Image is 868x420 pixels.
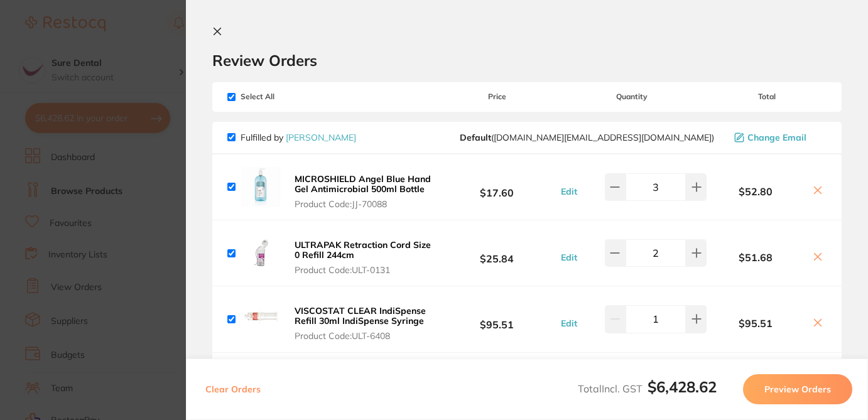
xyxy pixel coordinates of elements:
[707,252,804,263] b: $51.68
[295,305,426,326] b: VISCOSTAT CLEAR IndiSpense Refill 30ml IndiSpense Syringe
[707,186,804,197] b: $52.80
[291,305,437,342] button: VISCOSTAT CLEAR IndiSpense Refill 30ml IndiSpense Syringe Product Code:ULT-6408
[743,374,852,404] button: Preview Orders
[295,331,433,341] span: Product Code: ULT-6408
[460,132,714,143] span: customer.care@henryschein.com.au
[747,132,806,143] span: Change Email
[241,299,281,339] img: azNuZ2xoMQ
[557,318,581,329] button: Edit
[291,173,437,210] button: MICROSHIELD Angel Blue Hand Gel Antimicrobial 500ml Bottle Product Code:JJ-70088
[460,132,491,143] b: Default
[707,318,804,329] b: $95.51
[295,199,433,209] span: Product Code: JJ-70088
[227,92,353,101] span: Select All
[730,132,827,143] button: Change Email
[291,239,437,276] button: ULTRAPAK Retraction Cord Size 0 Refill 244cm Product Code:ULT-0131
[648,377,717,396] b: $6,428.62
[437,92,557,101] span: Price
[241,167,281,207] img: eHhvOTBobQ
[212,51,842,70] h2: Review Orders
[578,382,717,395] span: Total Incl. GST
[437,308,557,331] b: $95.51
[707,92,827,101] span: Total
[437,175,557,198] b: $17.60
[202,374,264,404] button: Clear Orders
[241,233,281,273] img: NGR4NjRlcw
[557,92,707,101] span: Quantity
[295,239,431,261] b: ULTRAPAK Retraction Cord Size 0 Refill 244cm
[241,132,356,143] p: Fulfilled by
[557,252,581,263] button: Edit
[295,265,433,275] span: Product Code: ULT-0131
[437,242,557,265] b: $25.84
[286,132,356,143] a: [PERSON_NAME]
[295,173,431,195] b: MICROSHIELD Angel Blue Hand Gel Antimicrobial 500ml Bottle
[557,186,581,197] button: Edit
